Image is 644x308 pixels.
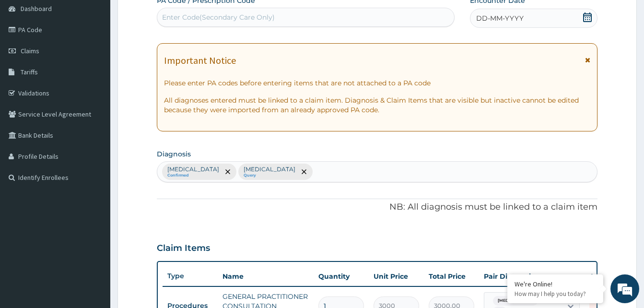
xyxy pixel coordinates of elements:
small: Query [244,173,295,178]
p: [MEDICAL_DATA] [167,166,219,173]
span: Dashboard [21,4,52,13]
small: Confirmed [167,173,219,178]
th: Name [218,267,314,286]
span: remove selection option [300,167,308,176]
span: remove selection option [223,167,232,176]
th: Pair Diagnosis [479,267,585,286]
p: Please enter PA codes before entering items that are not attached to a PA code [164,78,590,88]
span: [MEDICAL_DATA] [493,296,538,306]
p: How may I help you today? [515,290,596,298]
p: All diagnoses entered must be linked to a claim item. Diagnosis & Claim Items that are visible bu... [164,95,590,115]
p: [MEDICAL_DATA] [244,166,295,173]
h1: Important Notice [164,55,236,66]
th: Quantity [314,267,369,286]
span: We're online! [56,93,132,190]
h3: Claim Items [157,243,210,254]
th: Total Price [424,267,479,286]
span: Tariffs [21,68,38,76]
th: Type [163,267,218,285]
p: NB: All diagnosis must be linked to a claim item [157,201,597,213]
img: d_794563401_company_1708531726252_794563401 [18,48,39,72]
div: Minimize live chat window [157,5,180,28]
div: Chat with us now [50,54,161,66]
span: DD-MM-YYYY [476,13,524,23]
label: Diagnosis [157,149,191,159]
th: Unit Price [369,267,424,286]
div: We're Online! [515,280,596,288]
span: Claims [21,47,39,55]
div: Enter Code(Secondary Care Only) [162,12,275,22]
th: Actions [585,267,632,286]
textarea: Type your message and hit 'Enter' [5,206,183,239]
